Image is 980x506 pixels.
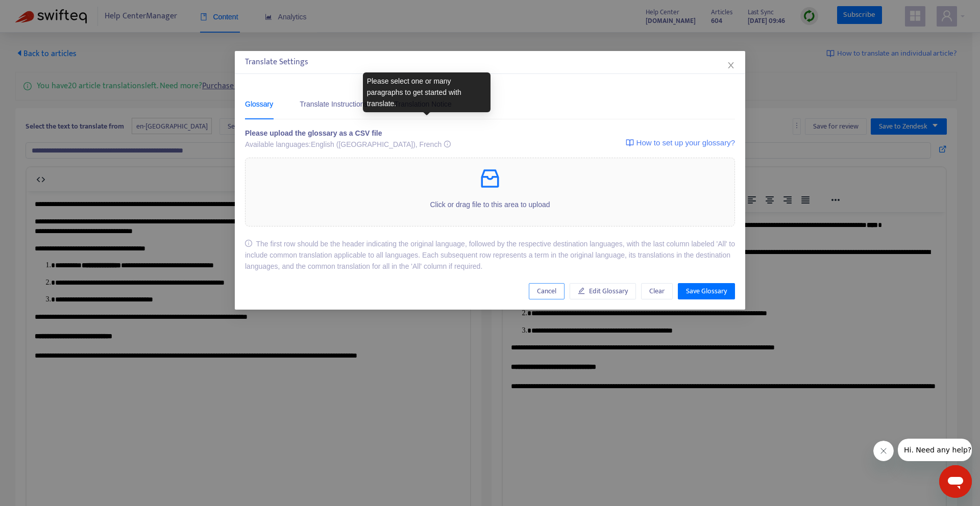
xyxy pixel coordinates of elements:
[727,61,735,69] span: close
[8,8,435,169] body: Rich Text Area. Press ALT-0 for help.
[678,283,735,299] button: Save Glossary
[686,286,727,297] span: Save Glossary
[8,8,435,190] body: Rich Text Area. Press ALT-0 for help.
[636,137,735,149] span: How to set up your glossary?
[537,286,556,297] span: Cancel
[725,60,737,71] button: Close
[245,240,252,247] span: info-circle
[626,139,634,147] img: image-link
[626,128,735,158] a: How to set up your glossary?
[478,166,502,191] span: inbox
[589,286,628,297] span: Edit Glossary
[245,128,451,139] div: Please upload the glossary as a CSV file
[939,465,972,498] iframe: Bouton de lancement de la fenêtre de messagerie
[873,441,894,461] iframe: Fermer le message
[578,287,585,294] span: edit
[245,238,735,272] div: The first row should be the header indicating the original language, followed by the respective d...
[245,56,735,68] div: Translate Settings
[529,283,565,299] button: Cancel
[641,283,673,299] button: Clear
[246,199,734,210] p: Click or drag file to this area to upload
[246,158,734,226] span: inboxClick or drag file to this area to upload
[898,439,972,461] iframe: Message de la compagnie
[570,283,636,299] button: Edit Glossary
[300,98,367,110] div: Translate Instructions
[649,286,665,297] span: Clear
[363,72,491,112] div: Please select one or many paragraphs to get started with translate.
[245,139,451,150] div: Available languages: English ([GEOGRAPHIC_DATA]), French
[245,98,273,110] div: Glossary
